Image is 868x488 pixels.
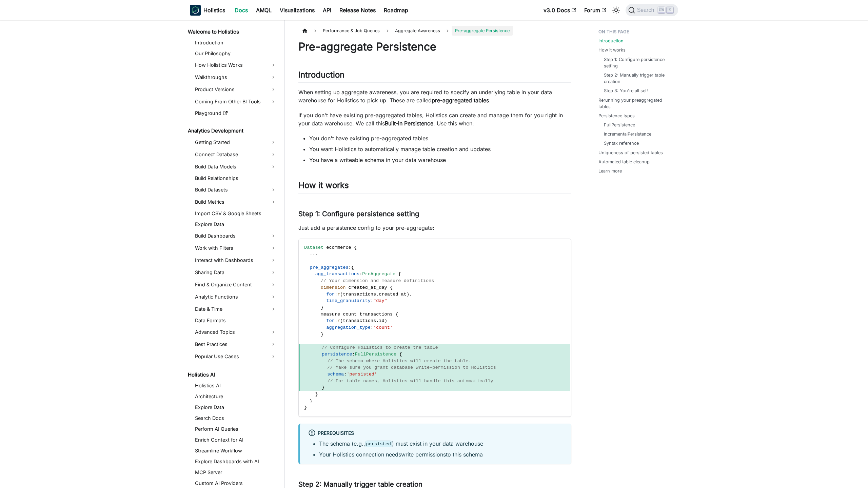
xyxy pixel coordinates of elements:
a: Getting Started [193,137,279,148]
span: Pre-aggregate Persistence [452,26,513,36]
span: ( [340,292,343,297]
a: Holistics AI [186,370,279,380]
a: v3.0 Docs [539,5,580,16]
a: Rerunning your preaggregated tables [598,97,674,110]
p: When setting up aggregate awareness, you are required to specify an underlying table in your data... [298,88,571,104]
strong: Built-in Persistence [385,120,433,127]
img: Holistics [190,5,201,16]
span: { [398,271,401,277]
a: Release Notes [335,5,380,16]
li: You don't have existing pre-aggregated tables [309,134,571,142]
span: : [371,298,373,303]
span: measure [321,312,340,317]
span: : [371,325,373,330]
a: Interact with Dashboards [193,255,279,266]
span: : [349,265,351,270]
span: ( [340,318,343,323]
a: Streamline Workflow [193,446,279,455]
a: IncrementalPersistence [604,131,651,137]
span: for [326,292,334,297]
button: Switch between dark and light mode (currently light mode) [611,5,622,16]
span: . [376,318,379,323]
a: Data Formats [193,316,279,325]
a: Holistics AI [193,381,279,390]
a: Coming From Other BI Tools [193,96,279,107]
span: } [321,332,323,337]
span: { [351,265,354,270]
span: : [359,271,362,277]
span: id [379,318,384,323]
a: API [319,5,335,16]
h2: Introduction [298,70,571,83]
a: Build Dashboards [193,230,279,241]
strong: pre-aggregated tables [432,97,489,104]
span: "day" [373,298,387,303]
span: // Make sure you grant database write-permission to Holistics [327,365,496,370]
span: { [399,352,402,357]
a: Build Relationships [193,174,279,183]
span: FullPersistence [355,352,396,357]
a: Sharing Data [193,267,279,278]
a: Explore Data [193,403,279,412]
span: agg_transactions [315,271,360,277]
a: Our Philosophy [193,49,279,58]
span: } [321,305,323,310]
span: . [376,292,379,297]
nav: Breadcrumbs [298,26,571,36]
span: transactions [343,292,376,297]
li: Your Holistics connection needs to this schema [319,450,563,459]
span: } [322,385,324,390]
a: MCP Server [193,468,279,477]
div: Prerequisites [308,429,563,438]
span: dimension [321,285,346,290]
span: } [315,392,318,397]
span: time_granularity [326,298,371,303]
a: AMQL [252,5,276,16]
span: . [310,251,312,257]
a: How Holistics Works [193,60,279,70]
b: Holistics [203,6,225,14]
h3: Step 1: Configure persistence setting [298,210,571,218]
code: persisted [365,441,392,447]
a: Introduction [598,38,624,44]
span: ) [384,318,387,323]
a: Date & Time [193,304,279,314]
a: Uniqueness of persisted tables [598,149,663,156]
a: Analytic Functions [193,291,279,302]
a: Advanced Topics [193,327,279,338]
h1: Pre-aggregate Persistence [298,40,571,54]
a: Explore Dashboards with AI [193,457,279,466]
a: Build Data Models [193,161,279,172]
span: : [335,292,337,297]
a: Import CSV & Google Sheets [193,209,279,218]
a: Syntax reference [604,140,639,146]
a: Product Versions [193,84,279,95]
span: aggregation_type [326,325,371,330]
span: . [313,251,315,257]
span: // Configure Holistics to create the table [322,345,438,350]
button: Search (Ctrl+K) [626,4,678,16]
span: r [337,318,340,323]
span: 'persisted' [347,372,377,377]
span: transactions [343,318,376,323]
span: created_at [379,292,407,297]
a: Visualizations [276,5,319,16]
a: Search Docs [193,413,279,423]
span: . [315,251,318,257]
li: You want Holistics to automatically manage table creation and updates [309,145,571,153]
span: } [310,399,312,404]
span: : [335,318,337,323]
span: { [395,312,398,317]
a: Popular Use Cases [193,351,279,362]
a: write permissions [401,451,446,458]
span: ) [407,292,409,297]
span: for [326,318,334,323]
a: Learn more [598,168,622,174]
span: Search [635,7,658,13]
span: : [344,372,347,377]
span: } [304,405,307,410]
a: Step 1: Configure persistence setting [604,56,671,69]
span: r [337,292,340,297]
a: Home page [298,26,311,36]
span: : [352,352,355,357]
